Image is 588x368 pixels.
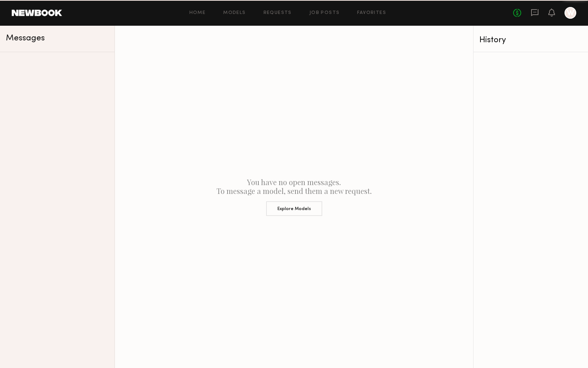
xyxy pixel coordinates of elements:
[264,11,292,15] a: Requests
[357,11,386,15] a: Favorites
[479,36,582,44] div: History
[309,11,340,15] a: Job Posts
[121,195,467,216] a: Explore Models
[6,34,45,43] span: Messages
[266,201,322,216] button: Explore Models
[565,7,576,19] a: W
[223,11,246,15] a: Models
[189,11,206,15] a: Home
[115,26,473,368] div: You have no open messages. To message a model, send them a new request.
